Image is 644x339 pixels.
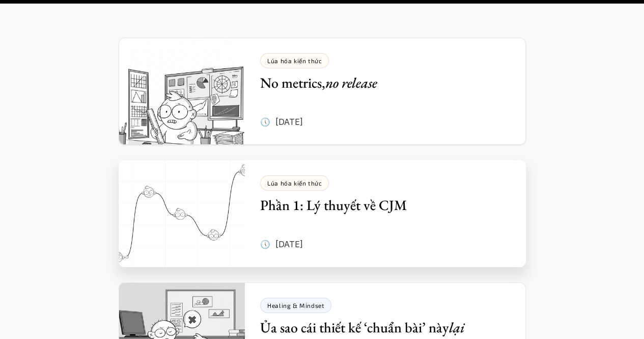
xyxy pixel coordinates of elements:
[267,179,322,187] p: Lúa hóa kiến thức
[119,38,526,145] a: Lúa hóa kiến thứcNo metrics,no release🕔 [DATE]
[267,57,322,64] p: Lúa hóa kiến thức
[260,114,303,129] p: 🕔 [DATE]
[325,73,377,92] em: no release
[119,160,526,267] a: Lúa hóa kiến thứcPhần 1: Lý thuyết về CJM🕔 [DATE]
[267,302,324,309] p: Healing & Mindset
[260,73,495,92] h5: No metrics,
[260,196,495,214] h5: Phần 1: Lý thuyết về CJM
[260,237,303,252] p: 🕔 [DATE]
